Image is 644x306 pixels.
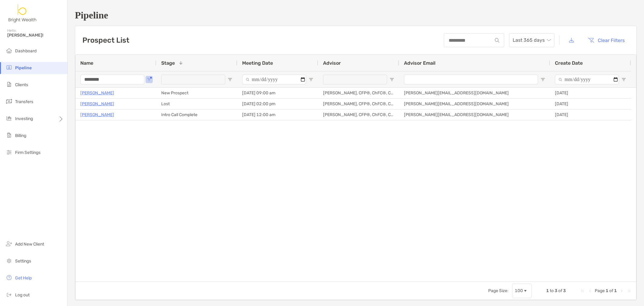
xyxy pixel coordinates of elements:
img: investing icon [5,115,13,122]
input: Meeting Date Filter Input [242,75,306,84]
div: [DATE] [550,88,631,98]
div: [PERSON_NAME], CFP®, ChFC®, CLU® [318,99,399,109]
span: Get Help [15,275,32,281]
span: of [609,288,613,293]
div: [PERSON_NAME][EMAIL_ADDRESS][DOMAIN_NAME] [399,88,550,98]
img: add_new_client icon [5,240,13,247]
button: Open Filter Menu [621,77,626,82]
div: [PERSON_NAME], CFP®, ChFC®, CLU® [318,109,399,120]
h1: Pipeline [75,10,637,21]
button: Open Filter Menu [228,77,232,82]
span: Transfers [15,99,33,104]
img: input icon [495,38,499,43]
span: Clients [15,82,28,87]
span: Advisor [323,60,341,66]
img: get-help icon [5,274,13,281]
div: Page Size [512,284,532,298]
h3: Prospect List [82,36,129,44]
a: [PERSON_NAME] [80,111,114,119]
img: pipeline icon [5,64,13,71]
span: Stage [161,60,175,66]
a: [PERSON_NAME] [80,89,114,97]
img: clients icon [5,81,13,88]
span: 1 [614,288,617,293]
button: Open Filter Menu [540,77,545,82]
input: Advisor Email Filter Input [404,75,538,84]
img: logout icon [5,291,13,298]
span: 1 [546,288,549,293]
div: [DATE] 12:00 am [237,109,318,120]
div: [DATE] [550,99,631,109]
button: Open Filter Menu [389,77,394,82]
button: Open Filter Menu [309,77,313,82]
input: Create Date Filter Input [555,75,619,84]
img: Zoe Logo [7,2,38,24]
div: Last Page [626,288,631,293]
img: dashboard icon [5,47,13,54]
input: Name Filter Input [80,75,144,84]
img: firm-settings icon [5,148,13,156]
div: [DATE] 09:00 am [237,88,318,98]
span: Log out [15,292,30,298]
div: [PERSON_NAME][EMAIL_ADDRESS][DOMAIN_NAME] [399,99,550,109]
div: Previous Page [588,288,592,293]
div: [PERSON_NAME][EMAIL_ADDRESS][DOMAIN_NAME] [399,109,550,120]
span: [PERSON_NAME]! [7,33,64,38]
span: Meeting Date [242,60,273,66]
a: [PERSON_NAME] [80,100,114,108]
span: 3 [563,288,566,293]
span: 3 [555,288,557,293]
div: First Page [580,288,585,293]
img: settings icon [5,257,13,264]
span: Add New Client [15,242,44,247]
div: [DATE] [550,109,631,120]
div: New Prospect [156,88,237,98]
span: of [558,288,562,293]
div: Lost [156,99,237,109]
span: Pipeline [15,65,32,70]
span: Settings [15,259,31,264]
div: 100 [515,288,523,293]
span: to [550,288,554,293]
span: Investing [15,116,33,121]
span: Page [595,288,605,293]
button: Open Filter Menu [147,77,152,82]
div: Intro Call Complete [156,109,237,120]
div: Page Size: [488,288,508,293]
div: Next Page [619,288,624,293]
img: transfers icon [5,98,13,105]
span: Last 365 days [513,34,551,47]
div: [DATE] 02:00 pm [237,99,318,109]
span: 1 [606,288,608,293]
button: Clear Filters [583,34,629,47]
span: Advisor Email [404,60,435,66]
span: Billing [15,133,26,138]
span: Dashboard [15,48,37,54]
span: Firm Settings [15,150,40,155]
span: Create Date [555,60,583,66]
img: billing icon [5,132,13,139]
span: Name [80,60,93,66]
div: [PERSON_NAME], CFP®, ChFC®, CLU® [318,88,399,98]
